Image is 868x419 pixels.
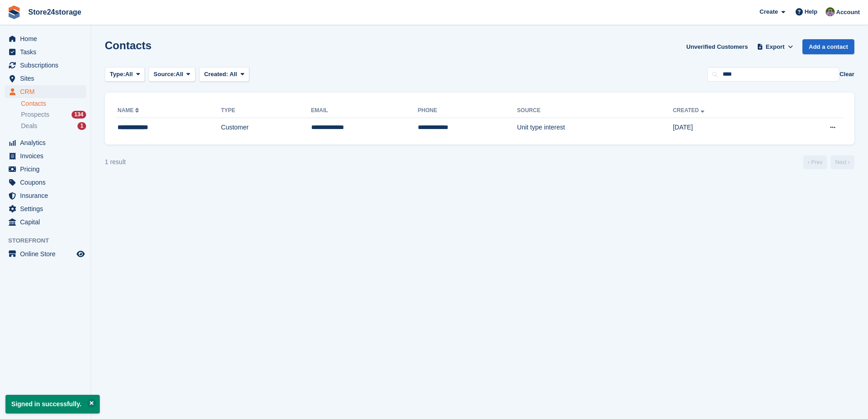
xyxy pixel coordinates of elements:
[77,122,86,130] div: 1
[176,70,184,79] span: All
[20,176,75,189] span: Coupons
[831,155,854,169] a: Next
[517,118,673,137] td: Unit type interest
[21,122,37,130] span: Deals
[5,248,86,260] a: menu
[683,39,751,54] a: Unverified Customers
[802,39,854,54] a: Add a contact
[118,107,141,114] a: Name
[110,70,125,79] span: Type:
[72,111,86,119] div: 134
[125,70,133,79] span: All
[154,70,175,79] span: Source:
[801,155,856,169] nav: Page
[199,67,249,82] button: Created: All
[75,248,86,259] a: Preview store
[204,71,228,78] span: Created:
[5,72,86,85] a: menu
[673,118,781,137] td: [DATE]
[20,163,75,176] span: Pricing
[5,85,86,98] a: menu
[517,103,673,118] th: Source
[8,236,91,245] span: Storefront
[20,59,75,72] span: Subscriptions
[25,5,85,20] a: Store24storage
[20,85,75,98] span: CRM
[20,189,75,202] span: Insurance
[21,110,49,119] span: Prospects
[418,103,517,118] th: Phone
[311,103,418,118] th: Email
[20,46,75,58] span: Tasks
[5,189,86,202] a: menu
[826,7,835,16] img: Jane Welch
[5,163,86,176] a: menu
[766,42,785,52] span: Export
[5,395,100,414] p: Signed in successfully.
[760,7,778,16] span: Create
[803,155,827,169] a: Previous
[755,39,795,54] button: Export
[221,103,311,118] th: Type
[21,110,86,119] a: Prospects 134
[7,5,21,19] img: stora-icon-8386f47178a22dfd0bd8f6a31ec36ba5ce8667c1dd55bd0f319d3a0aa187defe.svg
[20,202,75,215] span: Settings
[5,46,86,58] a: menu
[5,150,86,162] a: menu
[20,150,75,162] span: Invoices
[230,71,237,78] span: All
[20,72,75,85] span: Sites
[5,136,86,149] a: menu
[5,32,86,45] a: menu
[105,67,145,82] button: Type: All
[149,67,195,82] button: Source: All
[20,32,75,45] span: Home
[21,121,86,131] a: Deals 1
[221,118,311,137] td: Customer
[20,216,75,228] span: Capital
[673,107,706,114] a: Created
[20,136,75,149] span: Analytics
[5,216,86,228] a: menu
[21,99,86,108] a: Contacts
[20,248,75,260] span: Online Store
[836,8,860,17] span: Account
[5,59,86,72] a: menu
[5,202,86,215] a: menu
[839,70,854,79] button: Clear
[5,176,86,189] a: menu
[105,39,152,52] h1: Contacts
[105,157,126,167] div: 1 result
[805,7,817,16] span: Help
